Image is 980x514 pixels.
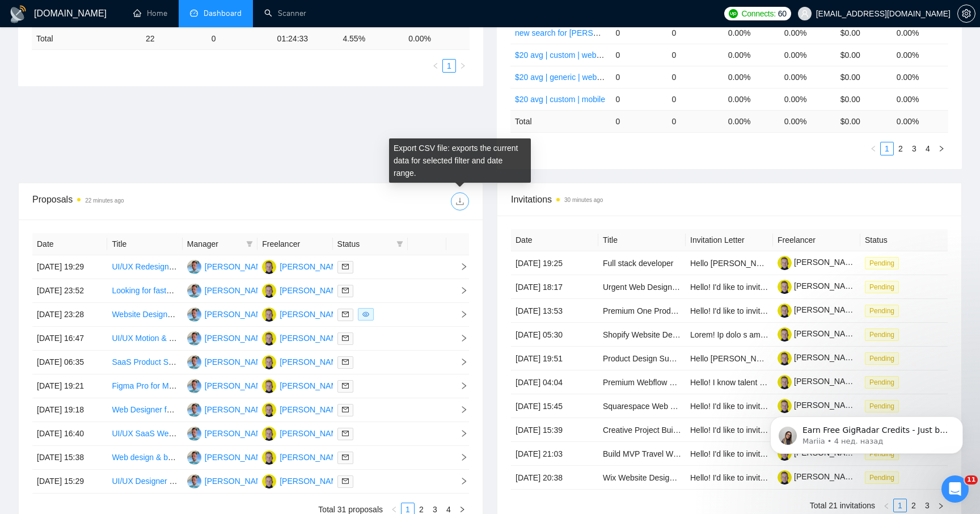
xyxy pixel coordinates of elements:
[801,10,809,18] span: user
[280,475,345,487] div: [PERSON_NAME]
[729,9,738,18] img: upwork-logo.png
[187,262,270,271] a: RM[PERSON_NAME]
[205,451,270,464] div: [PERSON_NAME]
[264,9,306,18] a: searchScanner
[668,110,724,132] td: 0
[262,450,276,465] img: MG
[85,197,124,204] time: 22 minutes ago
[280,380,345,392] div: [PERSON_NAME]
[342,478,349,484] span: mail
[511,394,598,418] td: [DATE] 15:45
[205,380,270,392] div: [PERSON_NAME]
[724,22,780,44] td: 0.00%
[262,403,276,417] img: MG
[262,284,276,298] img: MG
[257,233,332,255] th: Freelancer
[262,307,276,322] img: MG
[111,18,134,41] img: Profile image for Mariia
[865,473,903,482] a: Pending
[724,88,780,110] td: 0.00%
[32,327,107,351] td: [DATE] 16:47
[598,299,686,323] td: Premium One Product Website Design with High Conversion Focus
[187,331,201,346] img: RM
[338,28,404,50] td: 4.55 %
[921,499,933,512] a: 3
[780,66,836,88] td: 0.00%
[836,44,892,66] td: $0.00
[262,333,345,342] a: MG[PERSON_NAME]
[668,66,724,88] td: 0
[23,22,41,40] img: logo
[865,257,899,269] span: Pending
[934,499,948,512] li: Next Page
[187,307,201,322] img: RM
[32,192,251,210] div: Proposals
[187,452,270,461] a: RM[PERSON_NAME]
[922,142,934,155] a: 4
[112,429,207,438] a: UI/UX SaaS Web Designer
[865,328,899,341] span: Pending
[778,281,859,290] a: [PERSON_NAME]
[870,145,877,152] span: left
[32,28,141,50] td: Total
[362,311,369,318] span: eye
[778,327,792,342] img: c1HbqPksd6I2n7AzStLKTghpPSoQcvdXmRefohRYgVOdaE5RotYYkkqHQ4nwMsvA-Q
[187,474,201,488] img: RM
[404,28,470,50] td: 0.00 %
[17,71,210,109] div: message notification from Mariia, 4 нед. назад. Earn Free GigRadar Credits - Just by Sharing Your...
[780,88,836,110] td: 0.00%
[668,44,724,66] td: 0
[836,66,892,88] td: $0.00
[451,358,468,366] span: right
[883,503,890,509] span: left
[16,288,210,309] div: 👑 Laziza AI - Job Pre-Qualification
[187,381,270,390] a: RM[PERSON_NAME]
[205,403,270,416] div: [PERSON_NAME]
[515,28,635,37] a: new search for [PERSON_NAME]
[957,5,975,23] button: setting
[244,235,255,252] span: filter
[894,142,907,155] li: 2
[32,255,107,279] td: [DATE] 19:29
[246,241,253,247] span: filter
[187,379,201,393] img: RM
[262,381,345,390] a: MG[PERSON_NAME]
[429,59,442,73] button: left
[23,162,190,174] div: Задать вопрос
[611,110,668,132] td: 0
[451,197,468,206] span: download
[280,284,345,297] div: [PERSON_NAME]
[187,260,201,274] img: RM
[107,398,182,422] td: Web Designer for UX/UI Update of existing website
[23,259,190,283] div: 🔠 GigRadar Search Syntax: Query Operators for Optimized Job Searches
[724,110,780,132] td: 0.00 %
[880,142,894,155] li: 1
[107,374,182,398] td: Figma Pro for Modern and Clean Homepage Redesign
[865,471,899,484] span: Pending
[23,292,190,304] div: 👑 Laziza AI - Job Pre-Qualification
[894,499,906,512] a: 1
[934,499,948,512] button: right
[741,7,775,20] span: Connects:
[865,282,903,291] a: Pending
[511,347,598,370] td: [DATE] 19:51
[112,334,311,343] a: UI/UX Motion & Dashboard Interaction Designer Needed
[611,66,668,88] td: 0
[9,5,27,23] img: logo
[107,279,182,303] td: Looking for fastest high quality UI/UX designers
[836,110,892,132] td: $ 0.00
[892,22,948,44] td: 0.00%
[205,427,270,440] div: [PERSON_NAME]
[342,454,349,461] span: mail
[205,475,270,487] div: [PERSON_NAME]
[141,28,207,50] td: 22
[280,451,345,464] div: [PERSON_NAME]
[686,229,773,251] th: Invitation Letter
[456,59,470,73] li: Next Page
[603,378,802,387] a: Premium Webflow Landing Page Design for Deal Soldier
[16,255,210,288] div: 🔠 GigRadar Search Syntax: Query Operators for Optimized Job Searches
[865,281,899,293] span: Pending
[511,275,598,299] td: [DATE] 18:17
[187,450,201,465] img: RM
[205,356,270,368] div: [PERSON_NAME]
